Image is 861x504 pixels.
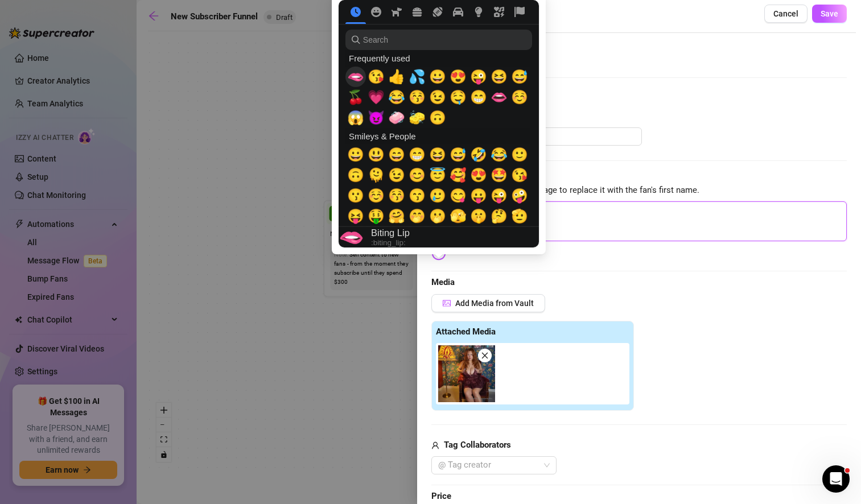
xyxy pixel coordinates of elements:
[822,465,850,493] iframe: Intercom live chat
[764,5,808,23] button: Cancel
[444,440,511,450] strong: Tag Collaborators
[455,299,534,308] span: Add Media from Vault
[431,277,455,287] strong: Media
[438,345,495,402] img: media
[431,294,545,312] button: Add Media from Vault
[431,491,451,501] strong: Price
[431,439,439,452] span: user
[821,9,838,18] span: Save
[812,5,847,23] button: Save
[443,299,451,307] span: picture
[436,327,496,337] strong: Attached Media
[773,9,798,18] span: Cancel
[481,352,489,360] span: close
[431,201,847,241] textarea: Hey you
[431,184,847,197] span: Put in your message to replace it with the fan's first name.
